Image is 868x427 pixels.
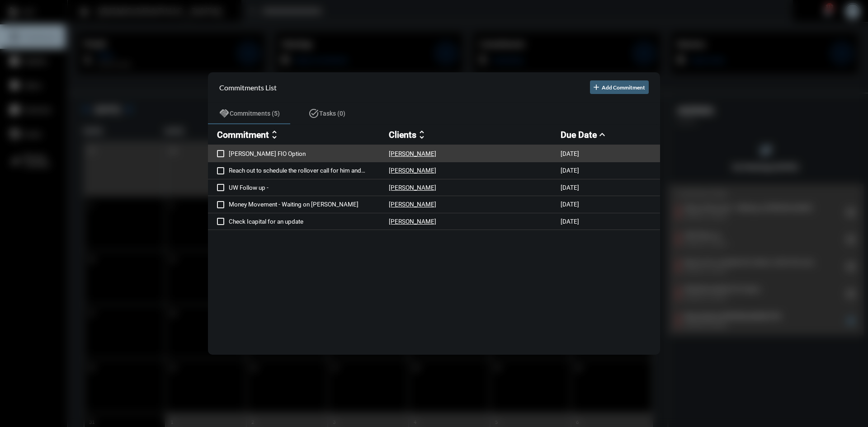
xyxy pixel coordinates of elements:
p: [PERSON_NAME] [389,201,436,208]
p: [DATE] [561,184,579,191]
p: [PERSON_NAME] [389,167,436,174]
p: [DATE] [561,167,579,174]
h2: Commitments List [219,83,277,92]
p: [PERSON_NAME] [389,184,436,191]
p: [DATE] [561,201,579,208]
p: [DATE] [561,150,579,157]
p: [PERSON_NAME] [389,150,436,157]
mat-icon: unfold_more [416,129,427,140]
button: Add Commitment [590,80,649,94]
p: [DATE] [561,218,579,225]
mat-icon: unfold_more [269,129,280,140]
p: Money Movement - Waiting on [PERSON_NAME] [229,201,389,208]
p: [PERSON_NAME] [389,218,436,225]
h2: Due Date [561,130,597,140]
span: Tasks (0) [319,110,345,117]
h2: Commitment [217,130,269,140]
p: [PERSON_NAME] FIO Option [229,150,389,157]
span: Commitments (5) [230,110,280,117]
p: Reach out to schedule the rollover call for him and [PERSON_NAME]. Ask him to confirm the rollove... [229,167,389,174]
mat-icon: add [592,83,601,92]
mat-icon: expand_less [597,129,608,140]
p: Check Icapital for an update [229,218,389,225]
mat-icon: handshake [219,108,230,119]
p: UW Follow up - [229,184,389,191]
h2: Clients [389,130,416,140]
mat-icon: task_alt [308,108,319,119]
